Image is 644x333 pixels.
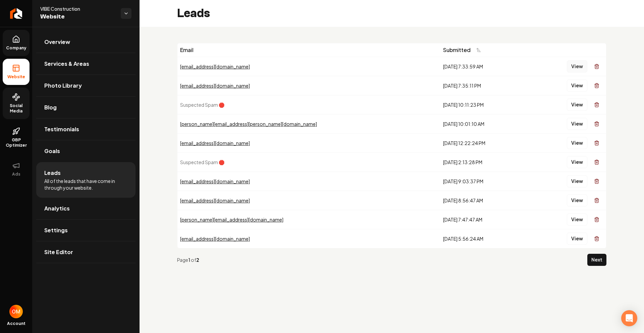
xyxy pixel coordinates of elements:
span: Site Editor [44,248,73,256]
button: Next [587,254,606,266]
span: Social Media [3,103,30,114]
div: Email [180,46,438,54]
a: Company [3,30,30,56]
div: [EMAIL_ADDRESS][DOMAIN_NAME] [180,82,438,89]
span: Overview [44,38,70,46]
a: GBP Optimizer [3,122,30,153]
button: View [567,233,587,245]
div: [DATE] 10:11:23 PM [443,101,526,108]
div: [DATE] 10:01:10 AM [443,121,526,127]
span: Testimonials [44,125,79,133]
div: [PERSON_NAME][EMAIL_ADDRESS][PERSON_NAME][DOMAIN_NAME] [180,121,438,127]
button: Submitted [443,44,485,56]
span: Suspected Spam 🛑 [180,102,224,108]
div: [DATE] 7:35:11 PM [443,82,526,89]
a: Photo Library [36,75,136,96]
div: [EMAIL_ADDRESS][DOMAIN_NAME] [180,197,438,204]
span: Blog [44,103,57,111]
span: Website [40,12,115,21]
button: View [567,60,587,73]
button: View [567,118,587,130]
button: View [567,156,587,168]
button: View [567,80,587,92]
strong: 1 [188,257,191,263]
a: Settings [36,220,136,241]
div: [DATE] 9:03:37 PM [443,178,526,185]
div: [EMAIL_ADDRESS][DOMAIN_NAME] [180,63,438,70]
div: [DATE] 7:33:59 AM [443,63,526,70]
span: Submitted [443,46,471,54]
span: Company [3,45,29,51]
button: View [567,175,587,187]
span: Page [177,257,188,263]
div: [DATE] 8:56:47 AM [443,197,526,204]
div: Open Intercom Messenger [621,310,637,326]
img: Rebolt Logo [10,8,22,19]
strong: 2 [196,257,199,263]
span: VIBE Construction [40,5,115,12]
div: [EMAIL_ADDRESS][DOMAIN_NAME] [180,140,438,146]
a: Services & Areas [36,53,136,75]
span: Services & Areas [44,60,89,68]
a: Overview [36,31,136,53]
div: [DATE] 5:56:24 AM [443,235,526,242]
button: View [567,213,587,226]
button: Ads [3,156,30,182]
span: Website [5,74,28,80]
button: View [567,194,587,206]
a: Social Media [3,88,30,119]
button: View [567,99,587,111]
button: View [567,137,587,149]
h2: Leads [177,7,210,20]
div: [EMAIL_ADDRESS][DOMAIN_NAME] [180,235,438,242]
span: Settings [44,226,68,234]
a: Goals [36,140,136,162]
span: Leads [44,169,61,177]
div: [EMAIL_ADDRESS][DOMAIN_NAME] [180,178,438,185]
button: Open user button [9,305,23,318]
span: Suspected Spam 🛑 [180,159,224,165]
span: All of the leads that have come in through your website. [44,178,127,191]
a: Analytics [36,198,136,219]
a: Blog [36,97,136,118]
span: Goals [44,147,60,155]
span: Photo Library [44,82,82,90]
span: Ads [9,172,23,177]
div: [DATE] 7:47:47 AM [443,216,526,223]
span: of [191,257,196,263]
div: [PERSON_NAME][EMAIL_ADDRESS][DOMAIN_NAME] [180,216,438,223]
div: [DATE] 2:13:28 PM [443,159,526,165]
img: Omar Molai [9,305,23,318]
div: [DATE] 12:22:24 PM [443,140,526,146]
a: Testimonials [36,118,136,140]
span: GBP Optimizer [3,137,30,148]
span: Analytics [44,204,70,212]
a: Site Editor [36,241,136,263]
span: Account [7,321,25,326]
